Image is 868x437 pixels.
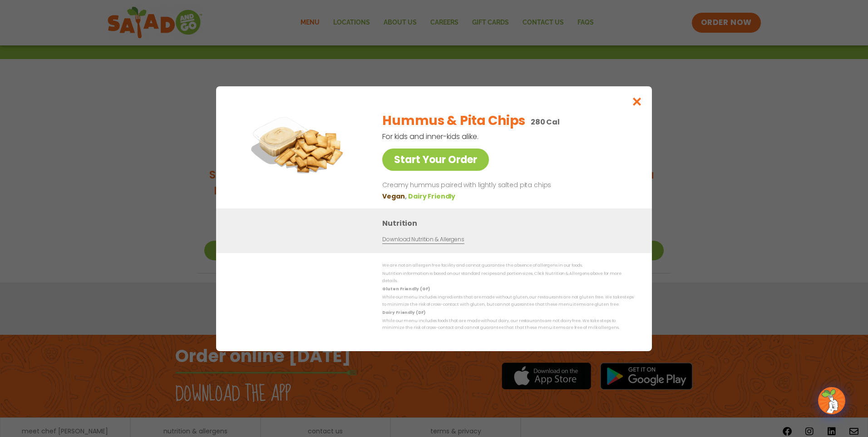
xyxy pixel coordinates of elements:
[819,388,844,413] img: wpChatIcon
[382,235,464,243] a: Download Nutrition & Allergens
[382,270,634,284] p: Nutrition information is based on our standard recipes and portion sizes. Click Nutrition & Aller...
[382,262,634,269] p: We are not an allergen free facility and cannot guarantee the absence of allergens in our foods.
[622,86,652,117] button: Close modal
[382,309,425,315] strong: Dairy Friendly (DF)
[382,180,630,191] p: Creamy hummus paired with lightly salted pita chips
[531,116,560,128] p: 280 Cal
[237,104,364,189] img: Featured product photo for Hummus & Pita Chips
[382,318,634,332] p: While our menu includes foods that are made without dairy, our restaurants are not dairy free. We...
[382,149,489,171] a: Start Your Order
[382,111,525,130] h2: Hummus & Pita Chips
[408,191,457,201] li: Dairy Friendly
[382,191,408,201] li: Vegan
[382,286,429,292] strong: Gluten Friendly (GF)
[382,217,638,228] h3: Nutrition
[382,294,634,308] p: While our menu includes ingredients that are made without gluten, our restaurants are not gluten ...
[382,131,587,142] p: For kids and inner-kids alike.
